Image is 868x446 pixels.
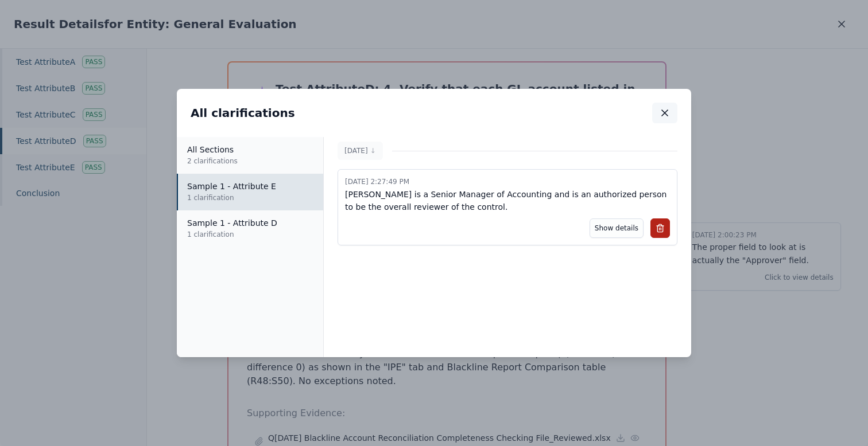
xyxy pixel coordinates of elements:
button: Sample 1 - Attribute D1 clarification [177,210,323,247]
p: [DATE] 2:27:49 PM [345,177,670,188]
h2: All clarifications [191,105,295,121]
p: [DATE] [344,145,376,157]
button: Delete comment [650,218,670,238]
button: All Sections2 clarifications [177,137,323,174]
button: Sample 1 - Attribute E1 clarification [177,174,323,210]
button: [DATE]↓ [338,142,383,160]
p: Sample 1 - Attribute D [187,217,314,229]
p: All Sections [187,144,314,155]
p: [PERSON_NAME] is a Senior Manager of Accounting and is an authorized person to be the overall rev... [345,188,670,214]
p: 1 clarification [187,229,314,240]
p: 1 clarification [187,192,314,204]
p: 2 clarifications [187,155,314,167]
button: Show details [590,218,644,238]
span: ↓ [370,147,376,155]
p: Sample 1 - Attribute E [187,181,314,192]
